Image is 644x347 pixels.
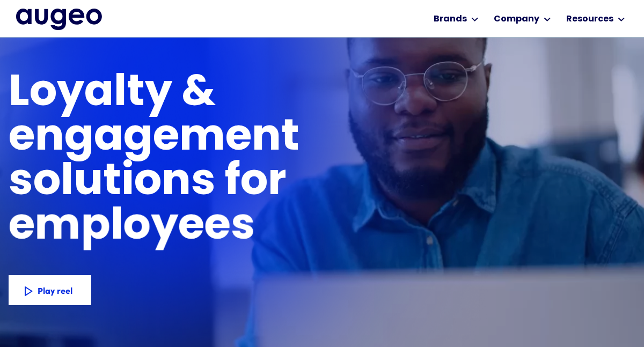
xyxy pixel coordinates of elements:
div: Resources [566,13,613,26]
a: Play reel [9,275,91,305]
div: Brands [434,13,467,26]
h1: employees [9,205,274,250]
a: home [16,9,102,31]
h1: Loyalty & engagement solutions for [9,72,472,205]
div: Company [494,13,539,26]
